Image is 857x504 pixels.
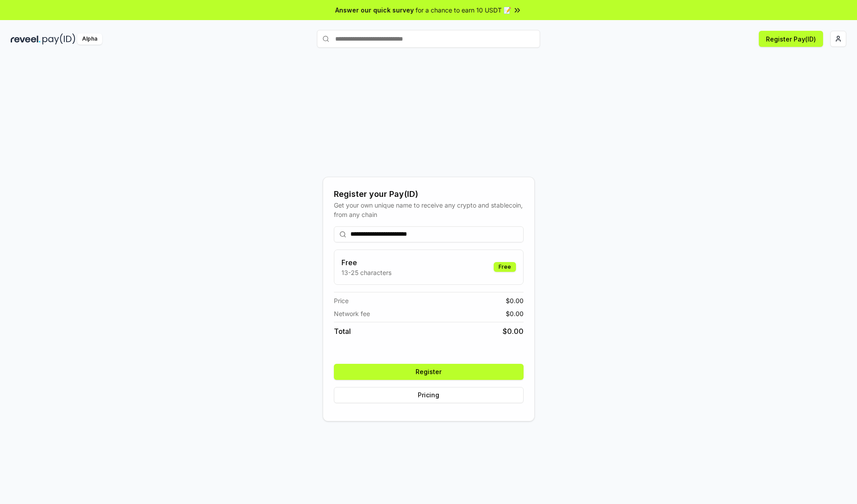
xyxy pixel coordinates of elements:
[503,326,524,337] span: $ 0.00
[341,257,391,268] h3: Free
[506,296,524,305] span: $ 0.00
[334,387,524,403] button: Pricing
[334,326,351,337] span: Total
[759,31,823,47] button: Register Pay(ID)
[334,364,524,380] button: Register
[77,33,102,45] div: Alpha
[335,5,414,15] span: Answer our quick survey
[334,309,370,318] span: Network fee
[506,309,524,318] span: $ 0.00
[42,33,75,45] img: pay_id
[416,5,511,15] span: for a chance to earn 10 USDT 📝
[341,268,391,277] p: 13-25 characters
[11,33,41,45] img: reveel_dark
[334,188,524,200] div: Register your Pay(ID)
[334,296,349,305] span: Price
[494,262,516,272] div: Free
[334,200,524,219] div: Get your own unique name to receive any crypto and stablecoin, from any chain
